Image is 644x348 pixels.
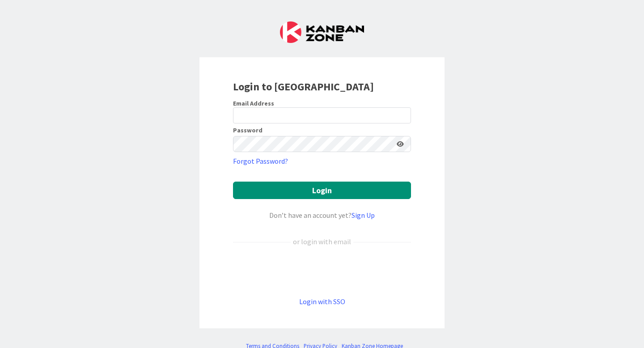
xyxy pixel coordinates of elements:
[233,99,274,107] label: Email Address
[291,236,353,247] div: or login with email
[233,156,288,166] a: Forgot Password?
[229,262,415,281] iframe: Sign in with Google Button
[233,80,374,93] b: Login to [GEOGRAPHIC_DATA]
[299,297,345,306] a: Login with SSO
[233,182,411,199] button: Login
[280,21,364,43] img: Kanban Zone
[352,211,375,220] a: Sign Up
[233,127,263,133] label: Password
[233,210,411,221] div: Don’t have an account yet?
